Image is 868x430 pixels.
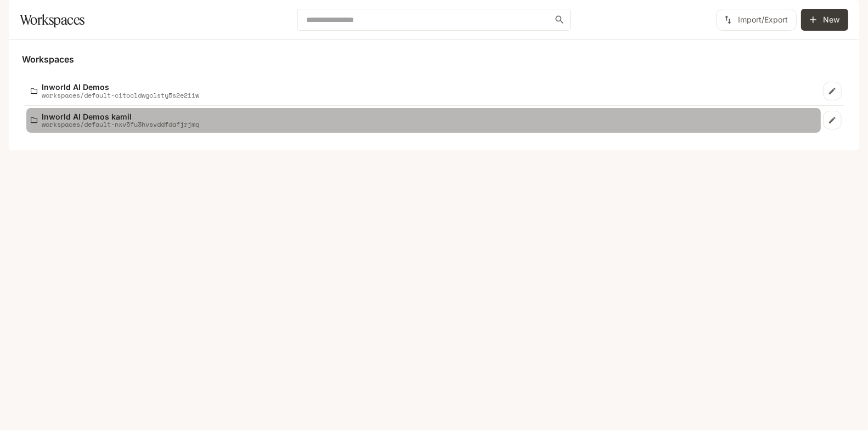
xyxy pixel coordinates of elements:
button: Import/Export [716,9,797,31]
a: Inworld AI Demos kamilworkspaces/default-nxv5fu3hvsvddfdafjrjmq [26,108,821,133]
p: workspaces/default-nxv5fu3hvsvddfdafjrjmq [42,121,199,128]
a: Inworld AI Demosworkspaces/default-citocldwgolsty5s2e2iiw [26,78,821,103]
h5: Workspaces [22,53,846,65]
p: workspaces/default-citocldwgolsty5s2e2iiw [42,92,199,99]
h1: Workspaces [20,9,84,31]
a: Edit workspace [823,82,842,100]
a: Edit workspace [823,111,842,129]
button: Create workspace [801,9,848,31]
p: Inworld AI Demos kamil [42,112,199,121]
p: Inworld AI Demos [42,83,199,91]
